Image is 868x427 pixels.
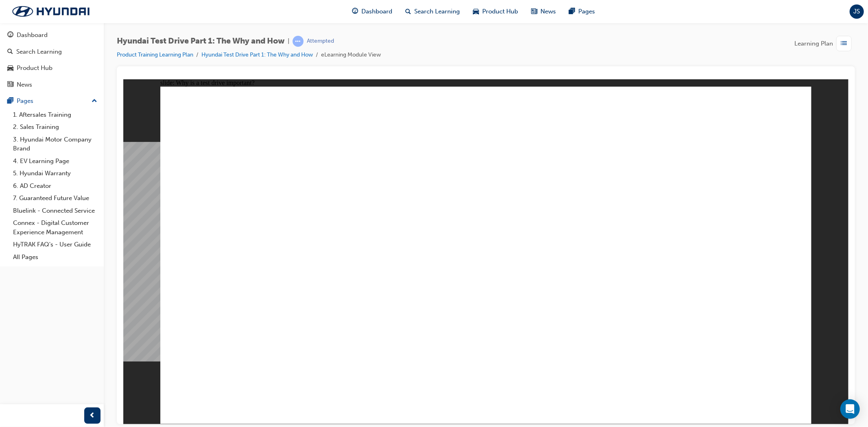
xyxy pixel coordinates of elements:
[7,65,13,72] span: car-icon
[3,94,101,109] button: Pages
[3,77,101,92] a: News
[3,61,101,76] a: Product Hub
[541,7,556,16] span: News
[415,7,460,16] span: Search Learning
[841,39,847,49] span: list-icon
[362,7,393,16] span: Dashboard
[10,192,101,205] a: 7. Guaranteed Future Value
[4,3,98,20] img: Trak
[850,4,864,19] button: JS
[16,47,62,57] div: Search Learning
[569,7,575,17] span: pages-icon
[201,51,313,58] a: Hyundai Test Drive Part 1: The Why and How
[10,167,101,180] a: 5. Hyundai Warranty
[293,36,304,47] span: learningRecordVerb_ATTEMPT-icon
[7,98,13,105] span: pages-icon
[288,37,289,46] span: |
[794,36,855,51] button: Learning Plan
[17,30,48,40] div: Dashboard
[17,80,32,89] div: News
[483,7,518,16] span: Product Hub
[10,155,101,168] a: 4. EV Learning Page
[92,96,97,107] span: up-icon
[3,44,101,59] a: Search Learning
[307,37,334,45] div: Attempted
[3,28,101,43] a: Dashboard
[117,51,193,58] a: Product Training Learning Plan
[321,50,381,60] li: eLearning Module View
[10,205,101,217] a: Bluelink - Connected Service
[10,121,101,133] a: 2. Sales Training
[406,7,411,17] span: search-icon
[467,3,525,20] a: car-iconProduct Hub
[579,7,595,16] span: Pages
[399,3,467,20] a: search-iconSearch Learning
[854,7,860,16] span: JS
[840,399,860,419] div: Open Intercom Messenger
[352,7,359,17] span: guage-icon
[346,3,399,20] a: guage-iconDashboard
[531,7,538,17] span: news-icon
[10,133,101,155] a: 3. Hyundai Motor Company Brand
[90,411,96,421] span: prev-icon
[17,96,33,106] div: Pages
[10,238,101,251] a: HyTRAK FAQ's - User Guide
[3,26,101,94] button: DashboardSearch LearningProduct HubNews
[10,109,101,121] a: 1. Aftersales Training
[525,3,563,20] a: news-iconNews
[7,81,13,89] span: news-icon
[17,63,52,73] div: Product Hub
[117,37,284,46] span: Hyundai Test Drive Part 1: The Why and How
[10,180,101,192] a: 6. AD Creator
[7,32,13,39] span: guage-icon
[10,217,101,238] a: Connex - Digital Customer Experience Management
[473,7,479,17] span: car-icon
[563,3,602,20] a: pages-iconPages
[7,48,13,56] span: search-icon
[794,39,833,48] span: Learning Plan
[10,251,101,264] a: All Pages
